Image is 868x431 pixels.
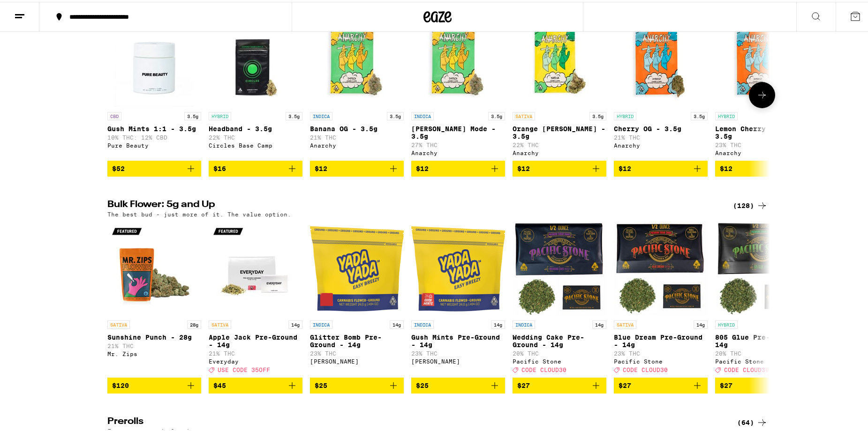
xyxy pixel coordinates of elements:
span: $12 [720,163,732,171]
span: CODE CLOUD30 [724,365,769,371]
a: Open page for Gush Mints 1:1 - 3.5g from Pure Beauty [107,12,201,159]
span: $16 [213,163,226,171]
button: Add to bag [209,159,302,175]
p: 3.5g [488,110,505,119]
p: [PERSON_NAME] Mode - 3.5g [411,123,505,138]
p: 20% THC [513,349,606,355]
span: $52 [112,163,125,171]
p: 27% THC [411,140,505,146]
p: Wedding Cake Pre-Ground - 14g [513,332,606,347]
p: 14g [491,319,505,327]
img: Pure Beauty - Gush Mints 1:1 - 3.5g [107,12,201,105]
div: Everyday [209,357,302,363]
p: 23% THC [614,349,708,355]
p: 23% THC [715,140,809,146]
img: Yada Yada - Gush Mints Pre-Ground - 14g [411,220,505,314]
p: Lemon Cherry Gelato - 3.5g [715,123,809,138]
img: Mr. Zips - Sunshine Punch - 28g [107,220,201,314]
a: (64) [737,415,768,426]
p: 3.5g [589,110,606,119]
p: 3.5g [286,110,302,119]
a: Open page for Gush Mints Pre-Ground - 14g from Yada Yada [411,220,505,376]
div: Pacific Stone [614,357,708,363]
img: Pacific Stone - Wedding Cake Pre-Ground - 14g [513,220,606,314]
p: 22% THC [209,133,302,139]
a: Open page for Sunshine Punch - 28g from Mr. Zips [107,220,201,376]
span: $12 [416,163,429,171]
p: 14g [694,319,708,327]
img: Pacific Stone - 805 Glue Pre-Ground - 14g [715,220,809,314]
button: Add to bag [513,159,606,175]
a: Open page for Headband - 3.5g from Circles Base Camp [209,12,302,159]
p: 23% THC [310,349,404,355]
img: Anarchy - Runtz Mode - 3.5g [411,12,505,105]
p: Banana OG - 3.5g [310,123,404,131]
p: INDICA [411,319,434,327]
img: Circles Base Camp - Headband - 3.5g [209,12,302,105]
img: Yada Yada - Glitter Bomb Pre-Ground - 14g [310,220,404,314]
p: Gush Mints Pre-Ground - 14g [411,332,505,347]
p: 3.5g [387,110,404,119]
button: Add to bag [614,376,708,392]
p: INDICA [513,319,535,327]
p: HYBRID [715,110,738,119]
div: Anarchy [310,141,404,147]
p: Blue Dream Pre-Ground - 14g [614,332,708,347]
p: 3.5g [691,110,708,119]
img: Anarchy - Cherry OG - 3.5g [614,12,708,105]
img: Anarchy - Lemon Cherry Gelato - 3.5g [715,12,809,105]
p: 21% THC [310,133,404,139]
span: CODE CLOUD30 [521,365,566,371]
div: Anarchy [513,148,606,154]
h2: Bulk Flower: 5g and Up [107,198,722,209]
a: Open page for Apple Jack Pre-Ground - 14g from Everyday [209,220,302,376]
p: 21% THC [614,133,708,139]
button: Add to bag [107,376,201,392]
span: $25 [416,380,429,387]
span: $12 [517,163,530,171]
div: Anarchy [715,148,809,154]
div: Pacific Stone [715,357,809,363]
a: Open page for Banana OG - 3.5g from Anarchy [310,12,404,159]
p: 14g [288,319,302,327]
p: INDICA [310,319,332,327]
p: 22% THC [513,140,606,146]
a: Open page for Wedding Cake Pre-Ground - 14g from Pacific Stone [513,220,606,376]
span: $25 [315,380,327,387]
a: Open page for Runtz Mode - 3.5g from Anarchy [411,12,505,159]
button: Add to bag [411,376,505,392]
p: 3.5g [184,110,201,119]
a: (128) [733,198,768,209]
h2: Prerolls [107,415,722,426]
p: SATIVA [513,110,535,119]
button: Add to bag [209,376,302,392]
button: Add to bag [310,159,404,175]
p: 23% THC [411,349,505,355]
a: Open page for Blue Dream Pre-Ground - 14g from Pacific Stone [614,220,708,376]
div: Anarchy [411,148,505,154]
p: 21% THC [209,349,302,355]
div: [PERSON_NAME] [310,357,404,363]
div: Anarchy [614,141,708,147]
button: Add to bag [614,159,708,175]
img: Anarchy - Orange Runtz - 3.5g [513,12,606,105]
div: Pacific Stone [513,357,606,363]
p: CBD [107,110,121,119]
img: Pacific Stone - Blue Dream Pre-Ground - 14g [614,220,708,314]
button: Add to bag [513,376,606,392]
p: 10% THC: 12% CBD [107,133,201,139]
p: The best bud - just more of it. The value option. [107,209,291,215]
button: Add to bag [715,159,809,175]
img: Anarchy - Banana OG - 3.5g [310,12,404,105]
p: Glitter Bomb Pre-Ground - 14g [310,332,404,347]
p: Apple Jack Pre-Ground - 14g [209,332,302,347]
a: Open page for Cherry OG - 3.5g from Anarchy [614,12,708,159]
a: Open page for Glitter Bomb Pre-Ground - 14g from Yada Yada [310,220,404,376]
a: Open page for Lemon Cherry Gelato - 3.5g from Anarchy [715,12,809,159]
p: 14g [390,319,404,327]
p: HYBRID [715,319,738,327]
div: Pure Beauty [107,141,201,147]
a: Open page for 805 Glue Pre-Ground - 14g from Pacific Stone [715,220,809,376]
